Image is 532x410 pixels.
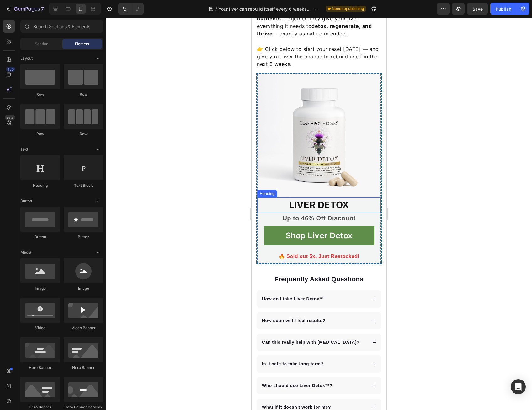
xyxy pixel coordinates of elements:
[64,286,103,291] div: Image
[10,300,74,306] p: How soon will I feel results?
[64,325,103,331] div: Video Banner
[64,131,103,137] div: Row
[10,365,81,371] p: Who should use Liver Detox™?
[511,379,526,394] div: Open Intercom Messenger
[20,198,32,204] span: Button
[10,386,79,393] p: What if it doesn’t work for me?
[20,365,60,370] div: Hero Banner
[215,6,217,12] span: /
[10,321,108,328] p: Can this really help with [MEDICAL_DATA]?
[20,147,28,152] span: Text
[20,92,60,97] div: Row
[332,6,364,12] span: Need republishing
[93,144,103,154] span: Toggle open
[5,115,15,120] div: Beta
[20,404,60,410] div: Hero Banner
[7,173,24,179] div: Heading
[5,257,130,266] h2: Frequently Asked Questions
[64,92,103,97] div: Row
[20,250,31,255] span: Media
[12,208,123,228] a: Shop Liver Detox
[75,41,89,47] span: Element
[20,20,103,33] input: Search Sections & Elements
[93,196,103,206] span: Toggle open
[6,67,15,72] div: 450
[13,196,122,205] p: Up to 46% Off Discount
[64,234,103,240] div: Button
[5,5,120,19] strong: detox, regenerate, and thrive
[64,365,103,370] div: Hero Banner
[496,6,511,12] div: Publish
[472,6,483,12] span: Save
[35,41,48,47] span: Section
[64,183,103,188] div: Text Block
[20,56,33,61] span: Layout
[20,325,60,331] div: Video
[467,3,488,15] button: Save
[34,212,101,224] p: Shop Liver Detox
[13,235,122,243] p: 🔥 Sold out 5x, Just Restocked!
[10,343,72,350] p: Is it safe to take long-term?
[5,28,130,50] p: 👉 Click below to start your reset [DATE] — and give your liver the chance to rebuild itself in th...
[20,286,60,291] div: Image
[252,18,386,410] iframe: Design area
[5,27,130,51] div: Rich Text Editor. Editing area: main
[10,278,72,285] p: How do I take Liver Detox™
[64,404,103,410] div: Hero Banner Parallax
[20,234,60,240] div: Button
[490,3,517,15] button: Publish
[218,6,311,12] span: Your liver can rebuild itself every 6 weeks...
[41,5,44,13] p: 7
[20,131,60,137] div: Row
[6,56,129,180] img: gempages_585205997644022619-b7227c05-885d-4b7b-9239-537114d5f8b8.jpg
[118,3,144,15] div: Undo/Redo
[12,180,123,195] h3: LIVER DETOX
[20,183,60,188] div: Heading
[93,247,103,257] span: Toggle open
[3,3,47,15] button: 7
[93,53,103,63] span: Toggle open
